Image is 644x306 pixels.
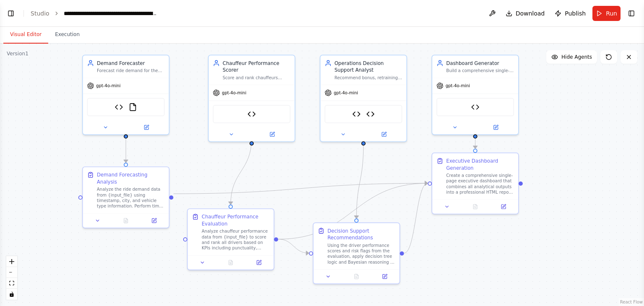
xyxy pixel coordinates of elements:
div: Executive Dashboard GenerationCreate a comprehensive single-page executive dashboard that combine... [431,153,519,214]
div: React Flow controls [6,256,17,300]
button: Open in side panel [491,202,515,211]
img: Bayesian Reasoner [366,110,374,118]
button: No output available [460,202,490,211]
div: Dashboard Generator [446,60,514,67]
img: Decision Tree Analyzer [352,110,361,118]
g: Edge from 0d355d3a-839d-4539-91b5-6c726b7f2711 to 7984304b-6408-4000-b91e-8b4463edc1e8 [278,236,309,257]
span: Hide Agents [561,54,592,60]
span: gpt-4o-mini [222,90,246,96]
span: Run [606,9,617,18]
div: Decision Support Recommendations [327,227,395,241]
button: Open in side panel [252,130,292,138]
div: Decision Support RecommendationsUsing the driver performance scores and risk flags from the evalu... [313,222,400,284]
div: Version 1 [7,50,29,57]
button: fit view [6,278,17,289]
g: Edge from b3f16dca-f82a-47ba-aae6-3ab302e9b422 to 0da590ab-6cf5-49ac-b27e-febc2f8a5fb8 [472,138,479,148]
div: Using the driver performance scores and risk flags from the evaluation, apply decision tree logic... [327,243,395,265]
a: React Flow attribution [620,300,643,304]
button: Publish [551,6,589,21]
button: Open in side panel [373,272,397,281]
span: Download [516,9,545,18]
div: Create a comprehensive single-page executive dashboard that combines all analytical outputs into ... [446,173,514,195]
button: No output available [342,272,371,281]
button: Open in side panel [476,123,515,132]
button: Show left sidebar [5,8,17,19]
div: Operations Decision Support Analyst [335,60,402,73]
div: Recommend bonus, retraining, suspension, or no-action decisions using decision trees and Bayesian... [335,75,402,80]
button: Hide Agents [546,50,597,64]
div: Score and rank chauffeurs based on KPIs like punctuality, customer feedback, ride count, and dura... [223,75,291,80]
button: Visual Editor [3,26,48,44]
div: Forecast ride demand for the next day by hour and location using timestamp, city, and vehicle typ... [97,68,165,73]
g: Edge from b93029db-4a7a-4361-abbe-d6403bcd0112 to 7984304b-6408-4000-b91e-8b4463edc1e8 [353,145,367,218]
div: Operations Decision Support AnalystRecommend bonus, retraining, suspension, or no-action decision... [320,55,407,142]
div: Demand Forecaster [97,60,165,67]
div: Build a comprehensive single-page summary dashboard with demand forecast heatmap, chauffeur leade... [446,68,514,73]
nav: breadcrumb [31,9,158,18]
button: zoom out [6,267,17,278]
g: Edge from b11b746e-8228-4516-8533-42c302a8c835 to 2fe14032-6488-46ed-87a4-119959167ce4 [122,138,130,163]
button: Download [502,6,548,21]
button: Open in side panel [364,130,403,138]
button: Show right sidebar [626,8,637,19]
button: Execution [48,26,86,44]
div: Chauffeur Performance Scorer [223,60,291,73]
button: zoom in [6,256,17,267]
img: Forecasting Tool [114,103,123,111]
button: Open in side panel [127,123,166,132]
button: Open in side panel [142,216,166,225]
div: Demand Forecasting Analysis [97,171,165,185]
div: Analyze the ride demand data from {input_file} using timestamp, city, and vehicle type informatio... [97,187,165,209]
button: No output available [111,216,141,225]
g: Edge from 7984304b-6408-4000-b91e-8b4463edc1e8 to 0da590ab-6cf5-49ac-b27e-febc2f8a5fb8 [404,180,428,257]
div: Chauffeur Performance ScorerScore and rank chauffeurs based on KPIs like punctuality, customer fe... [208,55,295,142]
div: Chauffeur Performance Evaluation [202,213,270,227]
a: Studio [31,10,49,17]
span: gpt-4o-mini [334,90,358,96]
g: Edge from 0d355d3a-839d-4539-91b5-6c726b7f2711 to 0da590ab-6cf5-49ac-b27e-febc2f8a5fb8 [278,180,428,243]
div: Executive Dashboard Generation [446,157,514,171]
span: gpt-4o-mini [446,83,470,88]
g: Edge from 9ea9eafa-7949-4449-9159-1ee01b2e7744 to 0d355d3a-839d-4539-91b5-6c726b7f2711 [227,138,255,204]
div: Analyze chauffeur performance data from {input_file} to score and rank all drivers based on KPIs ... [202,228,270,251]
img: Dashboard Exporter [471,103,479,111]
div: Demand ForecasterForecast ride demand for the next day by hour and location using timestamp, city... [82,55,169,135]
button: No output available [216,258,246,267]
span: gpt-4o-mini [96,83,120,88]
button: toggle interactivity [6,289,17,300]
img: FileReadTool [129,103,137,111]
span: Publish [565,9,586,18]
button: Run [592,6,621,21]
div: Dashboard GeneratorBuild a comprehensive single-page summary dashboard with demand forecast heatm... [431,55,519,135]
div: Demand Forecasting AnalysisAnalyze the ride demand data from {input_file} using timestamp, city, ... [82,166,169,228]
img: Score Chauffeurs Tool [247,110,256,118]
button: Open in side panel [247,258,271,267]
g: Edge from 2fe14032-6488-46ed-87a4-119959167ce4 to 0da590ab-6cf5-49ac-b27e-febc2f8a5fb8 [174,180,428,197]
div: Chauffeur Performance EvaluationAnalyze chauffeur performance data from {input_file} to score and... [187,208,274,270]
